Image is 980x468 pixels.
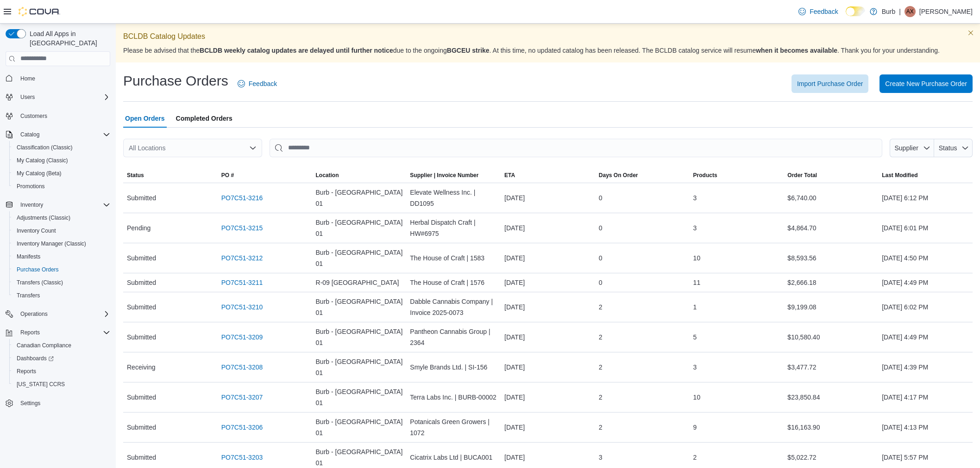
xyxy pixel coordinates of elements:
div: The House of Craft | 1583 [406,249,501,267]
span: Create New Purchase Order [885,79,967,88]
span: Open Orders [125,109,165,128]
span: Classification (Classic) [13,142,110,153]
span: 5 [693,332,697,343]
button: Inventory [2,198,114,211]
span: Burb - [GEOGRAPHIC_DATA] 01 [316,356,403,378]
div: Pantheon Cannabis Group | 2364 [406,322,501,352]
div: $16,163.90 [784,418,878,437]
div: [DATE] 6:02 PM [878,298,973,316]
a: PO7C51-3209 [221,332,263,343]
span: Reports [17,368,36,375]
strong: BCLDB weekly catalog updates are delayed until further notice [200,47,393,54]
input: This is a search bar. After typing your query, hit enter to filter the results lower in the page. [270,139,882,157]
div: $3,477.72 [784,358,878,376]
a: Settings [17,398,44,409]
span: Load All Apps in [GEOGRAPHIC_DATA] [26,29,110,48]
span: Dashboards [13,353,110,364]
span: Adjustments (Classic) [17,214,70,222]
span: Promotions [17,183,45,190]
button: My Catalog (Classic) [9,154,114,167]
button: Status [934,139,973,157]
strong: when it becomes available [756,47,837,54]
button: Supplier | Invoice Number [406,168,501,183]
div: [DATE] 6:01 PM [878,219,973,237]
span: Classification (Classic) [17,144,73,151]
span: Inventory [17,199,110,210]
div: Potanicals Green Growers | 1072 [406,413,501,442]
div: Elevate Wellness Inc. | DD1095 [406,183,501,213]
a: Dashboards [9,352,114,365]
div: [DATE] [501,328,595,346]
div: Location [316,172,339,179]
span: PO # [221,172,234,179]
button: Days On Order [595,168,690,183]
a: PO7C51-3210 [221,302,263,313]
button: My Catalog (Beta) [9,167,114,180]
div: [DATE] 5:57 PM [878,448,973,467]
a: Promotions [13,181,49,192]
span: Burb - [GEOGRAPHIC_DATA] 01 [316,296,403,318]
div: Akira Xu [905,6,916,17]
span: 10 [693,252,701,264]
span: Submitted [127,302,156,313]
span: Completed Orders [176,109,232,128]
span: Burb - [GEOGRAPHIC_DATA] 01 [316,416,403,438]
span: 10 [693,392,701,403]
div: [DATE] [501,219,595,237]
div: Smyle Brands Ltd. | SI-156 [406,358,501,376]
span: Submitted [127,192,156,203]
div: [DATE] [501,273,595,292]
button: Reports [17,327,44,338]
button: Customers [2,109,114,123]
a: PO7C51-3206 [221,422,263,433]
p: BCLDB Catalog Updates [123,31,973,42]
button: PO # [218,168,312,183]
button: Catalog [2,128,114,141]
span: Burb - [GEOGRAPHIC_DATA] 01 [316,326,403,348]
div: [DATE] 4:39 PM [878,358,973,376]
span: Burb - [GEOGRAPHIC_DATA] 01 [316,187,403,209]
span: Transfers (Classic) [17,279,63,286]
span: Home [17,73,110,84]
span: Catalog [17,129,110,140]
span: Order Total [787,172,817,179]
button: Manifests [9,250,114,263]
span: Products [693,172,717,179]
div: $10,580.40 [784,328,878,346]
span: Submitted [127,332,156,343]
span: Transfers [17,292,40,299]
img: Cova [19,7,60,16]
div: Cicatrix Labs Ltd | BUCA001 [406,448,501,467]
a: My Catalog (Beta) [13,168,65,179]
button: Create New Purchase Order [879,74,973,93]
button: Operations [17,308,51,320]
div: $6,740.00 [784,189,878,207]
span: Inventory Manager (Classic) [13,238,110,249]
button: Transfers [9,289,114,302]
div: [DATE] [501,418,595,437]
button: Users [17,92,38,103]
span: 0 [599,252,603,264]
span: Dashboards [17,355,54,362]
span: Customers [20,112,47,120]
span: Purchase Orders [13,264,110,275]
span: Purchase Orders [17,266,59,273]
span: Transfers (Classic) [13,277,110,288]
button: Promotions [9,180,114,193]
span: 2 [599,422,603,433]
div: $2,666.18 [784,273,878,292]
p: [PERSON_NAME] [919,6,973,17]
span: 1 [693,302,697,313]
span: My Catalog (Classic) [13,155,110,166]
span: Submitted [127,252,156,264]
button: Import Purchase Order [792,74,868,93]
a: Feedback [795,2,842,21]
span: ETA [504,172,515,179]
a: Transfers (Classic) [13,277,67,288]
button: Home [2,72,114,85]
span: Manifests [13,251,110,262]
a: Feedback [234,74,281,93]
span: Status [939,144,957,152]
span: Inventory Count [17,227,56,234]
